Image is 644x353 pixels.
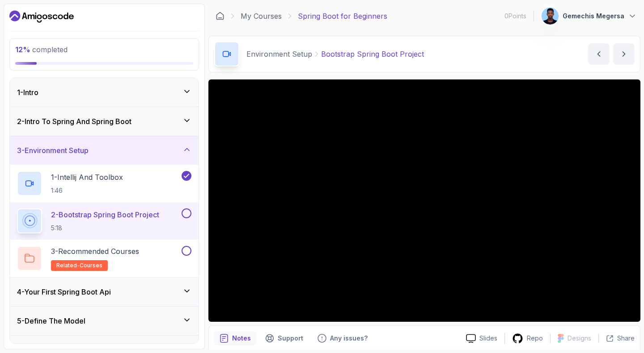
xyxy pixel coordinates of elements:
button: user profile imageGemechis Megersa [541,7,637,25]
p: 2 - Bootstrap Spring Boot Project [51,209,159,220]
button: 1-Intellij And Toolbox1:46 [17,171,191,196]
button: 5-Define The Model [10,307,199,335]
img: user profile image [542,8,559,25]
p: 1:46 [51,186,123,195]
button: 3-Environment Setup [10,136,199,165]
p: 3 - Recommended Courses [51,246,139,257]
p: 0 Points [504,12,526,21]
p: Notes [232,334,251,343]
button: 4-Your First Spring Boot Api [10,278,199,306]
p: Share [617,334,635,343]
button: 1-Intro [10,78,199,107]
p: Slides [479,334,497,343]
p: Designs [568,334,591,343]
p: Gemechis Megersa [563,12,624,21]
button: previous content [588,43,610,65]
span: 12 % [15,45,30,54]
a: Dashboard [9,9,74,24]
span: related-courses [56,262,102,269]
a: Slides [459,334,504,343]
h3: 3 - Environment Setup [17,145,89,156]
button: next content [613,43,635,65]
button: 2-Intro To Spring And Spring Boot [10,107,199,136]
p: 1 - Intellij And Toolbox [51,172,123,183]
p: 5:18 [51,224,159,233]
button: 3-Recommended Coursesrelated-courses [17,246,191,271]
button: Feedback button [312,331,373,345]
a: Repo [505,333,550,344]
button: Support button [260,331,309,345]
iframe: 2 - Bootstrap Spring Boot Project [208,79,640,322]
a: My Courses [241,11,282,21]
span: completed [15,45,68,54]
p: Bootstrap Spring Boot Project [321,49,424,59]
p: Environment Setup [246,49,312,59]
p: Any issues? [330,334,368,343]
button: Share [598,334,635,343]
h3: 2 - Intro To Spring And Spring Boot [17,116,131,127]
h3: 1 - Intro [17,87,38,98]
p: Support [278,334,303,343]
a: Dashboard [216,12,225,21]
p: Repo [527,334,543,343]
p: Spring Boot for Beginners [298,11,387,21]
h3: 4 - Your First Spring Boot Api [17,287,111,297]
h3: 5 - Define The Model [17,316,85,326]
button: 2-Bootstrap Spring Boot Project5:18 [17,208,191,233]
button: notes button [214,331,256,345]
